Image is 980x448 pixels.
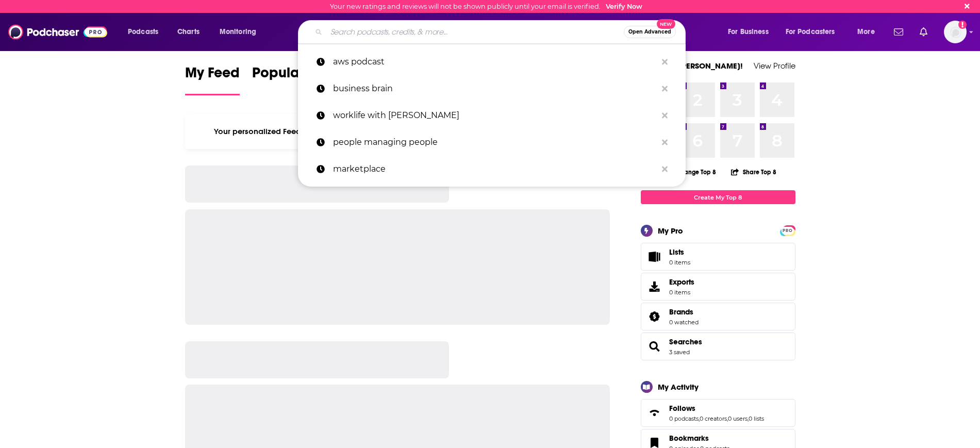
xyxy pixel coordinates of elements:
button: Open AdvancedNew [624,26,676,38]
span: Monitoring [220,25,256,39]
span: Logged in as MelissaPS [944,21,967,43]
span: 0 items [669,259,690,266]
span: Podcasts [128,25,158,39]
span: 0 items [669,289,694,296]
a: Bookmarks [669,434,729,443]
span: PRO [782,227,794,235]
a: Show notifications dropdown [916,23,932,41]
span: , [727,415,728,422]
a: Charts [171,24,206,40]
a: My Feed [185,64,240,95]
p: worklife with adam grant [333,102,657,129]
span: Popular Feed [252,64,340,88]
button: open menu [212,24,270,40]
div: My Pro [658,226,683,236]
a: Exports [641,273,795,301]
a: marketplace [298,156,686,182]
a: Brands [644,309,665,324]
span: For Podcasters [786,25,835,39]
a: 0 podcasts [669,415,699,422]
a: Follows [644,406,665,420]
span: Exports [644,279,665,294]
p: business brain [333,75,657,102]
a: Lists [641,243,795,271]
div: Search podcasts, credits, & more... [308,20,695,44]
p: people managing people [333,129,657,156]
a: Searches [669,337,702,346]
a: Popular Feed [252,64,340,95]
div: Your personalized Feed is curated based on the Podcasts, Creators, Users, and Lists that you Follow. [185,114,610,149]
a: 0 users [728,415,748,422]
img: User Profile [944,21,967,43]
a: worklife with [PERSON_NAME] [298,102,686,129]
a: Brands [669,307,699,317]
button: open menu [850,24,888,40]
span: Lists [644,250,665,264]
a: Show notifications dropdown [890,23,907,41]
p: aws podcast [333,48,657,75]
a: aws podcast [298,48,686,75]
a: Follows [669,404,764,413]
span: , [699,415,700,422]
span: Searches [641,333,795,360]
button: Share Top 8 [730,162,777,182]
button: open menu [121,24,172,40]
span: Brands [669,307,693,317]
span: More [857,25,875,39]
span: Lists [669,247,684,257]
a: 3 saved [669,349,690,356]
button: Change Top 8 [659,165,723,178]
span: Open Advanced [628,29,671,35]
a: 0 lists [749,415,764,422]
span: Follows [669,404,695,413]
button: open menu [721,24,782,40]
span: Bookmarks [669,434,709,443]
span: , [748,415,749,422]
p: marketplace [333,156,657,182]
span: Brands [641,303,795,330]
img: Podchaser - Follow, Share and Rate Podcasts [8,22,107,42]
a: people managing people [298,129,686,156]
a: Searches [644,339,665,354]
span: New [657,19,675,29]
a: View Profile [754,61,795,71]
div: Your new ratings and reviews will not be shown publicly until your email is verified. [330,3,642,10]
div: My Activity [658,382,699,392]
button: Show profile menu [944,21,967,43]
svg: Email not verified [958,21,967,29]
span: Follows [641,399,795,427]
button: open menu [779,24,850,40]
a: PRO [782,226,794,234]
span: For Business [728,25,769,39]
a: business brain [298,75,686,102]
a: 0 watched [669,319,699,326]
a: Welcome [PERSON_NAME]! [641,61,743,71]
span: Exports [669,277,694,287]
a: 0 creators [700,415,727,422]
a: Create My Top 8 [641,190,795,204]
input: Search podcasts, credits, & more... [326,24,624,40]
span: Lists [669,247,690,257]
span: My Feed [185,64,240,88]
a: Verify Now [606,3,642,10]
span: Charts [177,25,200,39]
